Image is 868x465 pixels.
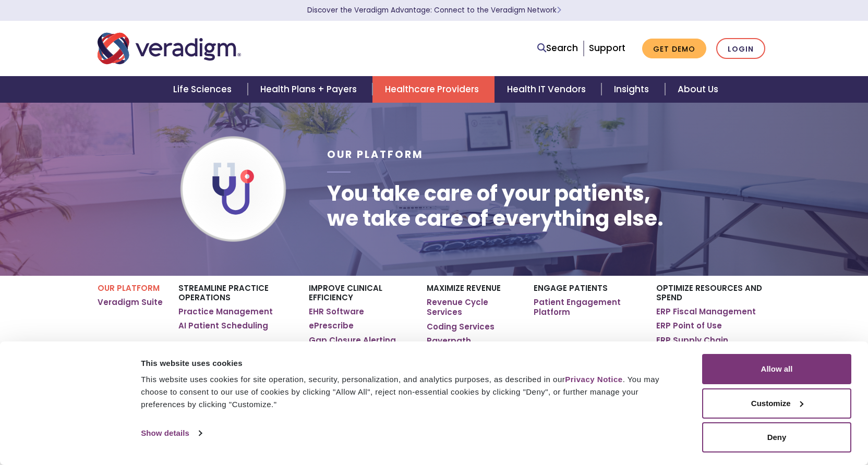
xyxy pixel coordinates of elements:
img: Veradigm logo [98,31,241,66]
span: Learn More [557,5,561,15]
button: Allow all [702,354,851,384]
a: Get Demo [642,39,706,59]
button: Deny [702,422,851,452]
a: ERP Fiscal Management [656,307,756,317]
button: Customize [702,388,851,419]
span: Our Platform [327,148,424,162]
div: This website uses cookies [141,357,679,370]
h1: You take care of your patients, we take care of everything else. [327,181,664,231]
a: ERP Point of Use [656,321,722,331]
a: Patient Engagement Platform [534,297,641,317]
a: Insights [601,76,665,103]
a: Practice Management [178,307,273,317]
a: EHR Software [309,307,364,317]
a: Revenue Cycle Services [427,297,518,317]
div: This website uses cookies for site operation, security, personalization, and analytics purposes, ... [141,373,679,411]
a: About Us [665,76,731,103]
a: Show details [141,425,201,441]
a: Discover the Veradigm Advantage: Connect to the Veradigm NetworkLearn More [307,5,561,15]
a: Gap Closure Alerting [309,335,396,346]
a: Healthcare Providers [372,76,495,103]
a: Payerpath Clearinghouse [427,336,518,356]
a: Search [537,41,578,55]
a: ERP Supply Chain [656,335,728,346]
a: Support [589,42,625,54]
a: Life Sciences [161,76,247,103]
a: AI Patient Scheduling [178,321,268,331]
a: ePrescribe [309,321,354,331]
a: Privacy Notice [565,375,622,384]
a: Health Plans + Payers [248,76,372,103]
a: Veradigm Suite [98,297,163,308]
a: Login [716,38,765,59]
a: Coding Services [427,322,495,332]
a: Health IT Vendors [495,76,601,103]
